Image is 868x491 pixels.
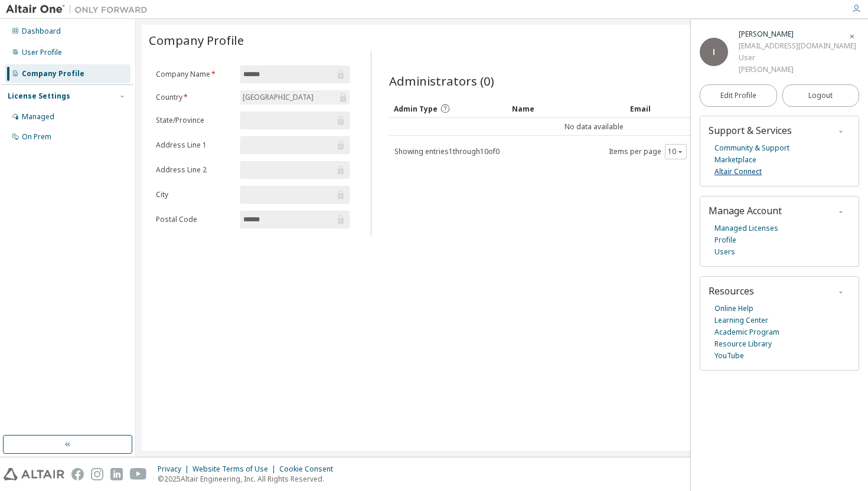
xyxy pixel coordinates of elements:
[8,91,70,101] div: License Settings
[22,27,61,36] div: Dashboard
[389,73,494,89] span: Administrators (0)
[630,99,736,118] div: Email
[71,468,84,480] img: facebook.svg
[714,222,778,234] a: Managed Licenses
[714,315,768,326] a: Learning Center
[156,116,233,125] label: State/Province
[720,91,756,100] span: Edit Profile
[156,140,233,150] label: Address Line 1
[782,84,860,107] button: Logout
[156,215,233,224] label: Postal Code
[158,464,192,474] div: Privacy
[130,468,147,480] img: youtube.svg
[609,144,687,159] span: Items per page
[110,468,123,480] img: linkedin.svg
[91,468,103,480] img: instagram.svg
[156,165,233,175] label: Address Line 2
[22,69,84,78] div: Company Profile
[241,91,315,104] div: [GEOGRAPHIC_DATA]
[158,474,340,484] p: © 2025 Altair Engineering, Inc. All Rights Reserved.
[714,154,756,166] a: Marketplace
[156,93,233,102] label: Country
[668,147,684,156] button: 10
[240,90,350,104] div: [GEOGRAPHIC_DATA]
[739,28,856,40] div: lahari kalva
[192,464,279,474] div: Website Terms of Use
[714,338,772,350] a: Resource Library
[709,204,782,217] span: Manage Account
[4,468,64,480] img: altair_logo.svg
[6,4,154,15] img: Altair One
[714,246,735,258] a: Users
[279,464,340,474] div: Cookie Consent
[389,118,800,136] td: No data available
[709,124,792,137] span: Support & Services
[156,70,233,79] label: Company Name
[714,303,753,315] a: Online Help
[22,48,62,57] div: User Profile
[394,146,500,156] span: Showing entries 1 through 10 of 0
[149,32,244,48] span: Company Profile
[714,142,789,154] a: Community & Support
[714,326,779,338] a: Academic Program
[394,104,438,114] span: Admin Type
[739,40,856,52] div: [EMAIL_ADDRESS][DOMAIN_NAME]
[512,99,621,118] div: Name
[714,350,744,362] a: YouTube
[22,112,54,122] div: Managed
[22,132,51,142] div: On Prem
[700,84,777,107] a: Edit Profile
[709,284,754,297] span: Resources
[714,166,762,178] a: Altair Connect
[808,90,833,102] span: Logout
[739,52,856,64] div: User
[739,64,856,76] div: [PERSON_NAME]
[713,47,715,57] span: l
[714,234,736,246] a: Profile
[156,190,233,199] label: City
